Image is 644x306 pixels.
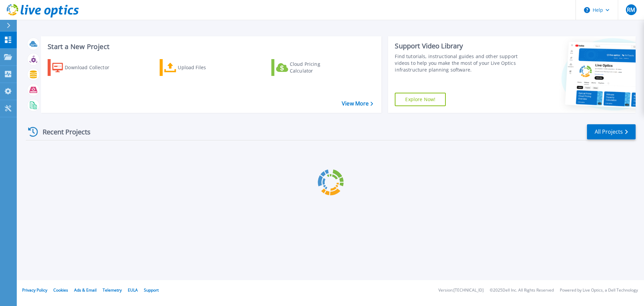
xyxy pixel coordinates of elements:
div: Support Video Library [395,42,521,50]
div: Recent Projects [26,124,100,140]
span: RM [627,7,635,12]
div: Find tutorials, instructional guides and other support videos to help you make the most of your L... [395,53,521,73]
li: Powered by Live Optics, a Dell Technology [560,288,638,293]
a: Ads & Email [74,287,97,293]
a: Upload Files [160,59,234,76]
a: Privacy Policy [22,287,47,293]
h3: Start a New Project [48,43,373,50]
a: Support [144,287,159,293]
a: Cookies [53,287,68,293]
a: EULA [128,287,138,293]
a: Download Collector [48,59,122,76]
a: Explore Now! [395,93,446,106]
a: Telemetry [103,287,122,293]
a: Cloud Pricing Calculator [271,59,346,76]
li: Version: [TECHNICAL_ID] [438,288,484,293]
div: Upload Files [178,61,231,74]
div: Download Collector [65,61,118,74]
a: View More [342,100,373,107]
a: All Projects [587,124,636,139]
div: Cloud Pricing Calculator [290,61,343,74]
li: © 2025 Dell Inc. All Rights Reserved [490,288,554,293]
